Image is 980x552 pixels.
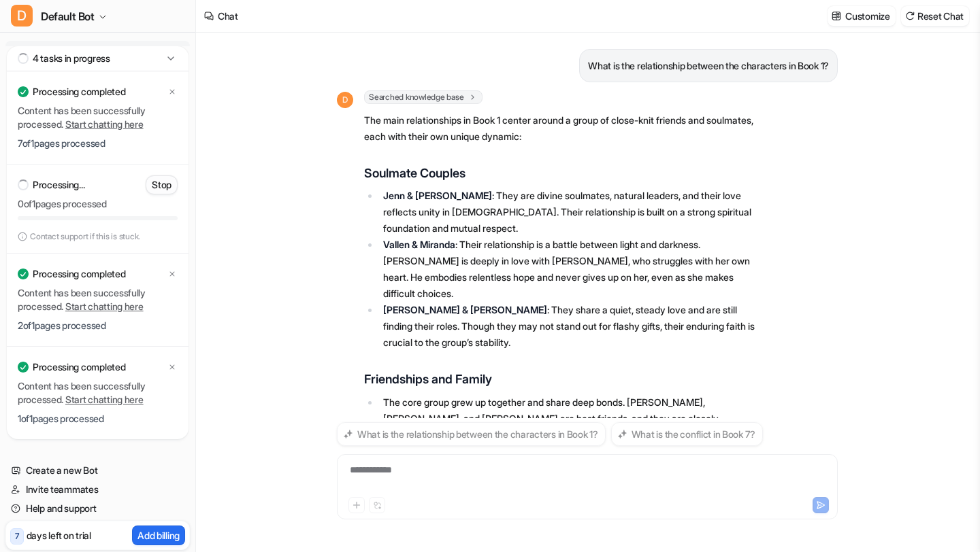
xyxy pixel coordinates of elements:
[337,422,606,446] button: What is the relationship between the characters in Book 1?
[18,412,178,426] p: 1 of 1 pages processed
[845,9,889,23] p: Customize
[132,525,185,545] button: Add billing
[905,11,915,21] img: reset
[832,11,841,21] img: customize
[65,118,144,130] a: Start chatting here
[588,58,829,74] p: What is the relationship between the characters in Book 1?
[137,528,180,542] p: Add billing
[18,319,178,332] p: 2 of 1 pages processed
[383,190,492,201] strong: Jenn & [PERSON_NAME]
[152,178,171,192] p: Stop
[18,197,178,211] p: 0 of 1 pages processed
[5,41,190,60] a: Chat
[33,178,84,192] p: Processing...
[15,530,19,542] p: 7
[65,394,144,405] a: Start chatting here
[364,370,762,389] h3: Friendships and Family
[5,480,190,499] a: Invite teammates
[65,300,144,312] a: Start chatting here
[33,52,110,65] p: 4 tasks in progress
[5,461,190,480] a: Create a new Bot
[218,9,238,23] div: Chat
[379,237,762,302] li: : Their relationship is a battle between light and darkness. [PERSON_NAME] is deeply in love with...
[33,267,125,281] p: Processing completed
[364,164,762,183] h3: Soulmate Couples
[901,6,969,26] button: Reset Chat
[11,5,33,27] span: D
[379,394,762,460] li: The core group grew up together and share deep bonds. [PERSON_NAME], [PERSON_NAME], and [PERSON_N...
[379,188,762,237] li: : They are divine soulmates, natural leaders, and their love reflects unity in [DEMOGRAPHIC_DATA]...
[33,360,125,374] p: Processing completed
[30,231,140,242] p: Contact support if this is stuck.
[5,499,190,518] a: Help and support
[337,92,353,108] span: D
[379,302,762,351] li: : They share a quiet, steady love and are still finding their roles. Though they may not stand ou...
[18,286,178,313] p: Content has been successfully processed.
[383,239,455,250] strong: Vallen & Miranda
[611,422,763,446] button: What is the conflict in Book 7?
[146,175,178,194] button: Stop
[828,6,895,26] button: Customize
[18,379,178,407] p: Content has been successfully processed.
[41,7,95,26] span: Default Bot
[18,137,178,150] p: 7 of 1 pages processed
[27,528,91,542] p: days left on trial
[33,85,125,99] p: Processing completed
[364,112,762,145] p: The main relationships in Book 1 center around a group of close-knit friends and soulmates, each ...
[18,104,178,131] p: Content has been successfully processed.
[364,90,483,104] span: Searched knowledge base
[383,304,547,315] strong: [PERSON_NAME] & [PERSON_NAME]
